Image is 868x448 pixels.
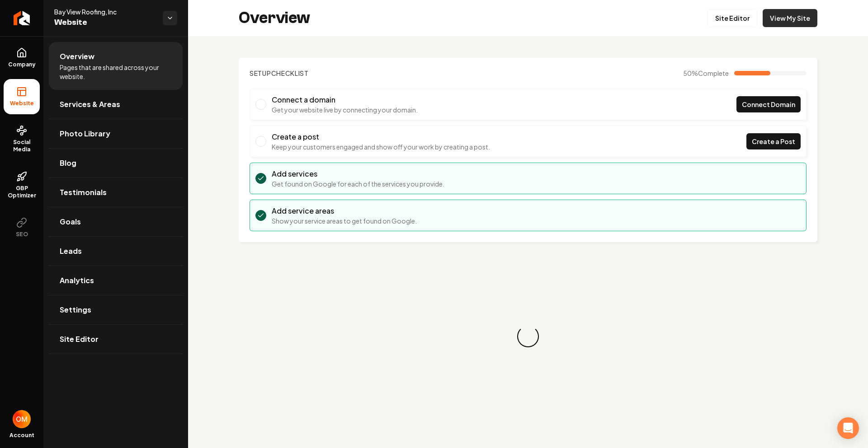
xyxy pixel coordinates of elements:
[60,128,110,139] span: Photo Library
[49,90,183,119] a: Services & Areas
[49,266,183,295] a: Analytics
[272,205,417,216] h3: Add service areas
[708,9,757,27] a: Site Editor
[272,105,418,114] p: Get your website live by connecting your domain.
[752,137,795,146] span: Create a Post
[60,63,172,81] span: Pages that are shared across your website.
[9,432,34,439] span: Account
[250,69,309,78] h2: Checklist
[4,40,40,75] a: Company
[272,142,490,151] p: Keep your customers engaged and show off your work by creating a post.
[736,96,801,112] a: Connect Domain
[12,231,32,238] span: SEO
[698,69,729,77] span: Complete
[60,275,94,286] span: Analytics
[272,216,417,225] p: Show your service areas to get found on Google.
[60,334,99,345] span: Site Editor
[60,51,94,62] span: Overview
[4,164,40,206] a: GBP Optimizer
[742,100,795,109] span: Connect Domain
[272,131,490,142] h3: Create a post
[13,410,31,428] button: Open user button
[49,237,183,266] a: Leads
[763,9,817,27] a: View My Site
[272,94,418,105] h3: Connect a domain
[60,158,76,168] span: Blog
[54,16,156,29] span: Website
[6,100,38,107] span: Website
[14,11,30,25] img: Rebolt Logo
[13,410,31,428] img: Omar Molai
[5,61,39,68] span: Company
[49,119,183,148] a: Photo Library
[683,69,729,78] span: 50 %
[60,187,107,198] span: Testimonials
[272,168,444,179] h3: Add services
[746,133,801,149] a: Create a Post
[49,325,183,354] a: Site Editor
[54,7,156,16] span: Bay View Roofing, Inc
[60,304,91,315] span: Settings
[60,216,81,227] span: Goals
[49,178,183,207] a: Testimonials
[272,179,444,188] p: Get found on Google for each of the services you provide.
[49,207,183,236] a: Goals
[49,149,183,177] a: Blog
[60,99,120,110] span: Services & Areas
[4,185,40,199] span: GBP Optimizer
[837,417,859,439] div: Open Intercom Messenger
[60,246,82,257] span: Leads
[49,295,183,324] a: Settings
[4,210,40,245] button: SEO
[239,9,310,27] h2: Overview
[4,118,40,160] a: Social Media
[4,139,40,153] span: Social Media
[250,69,271,77] span: Setup
[515,324,541,350] div: Loading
